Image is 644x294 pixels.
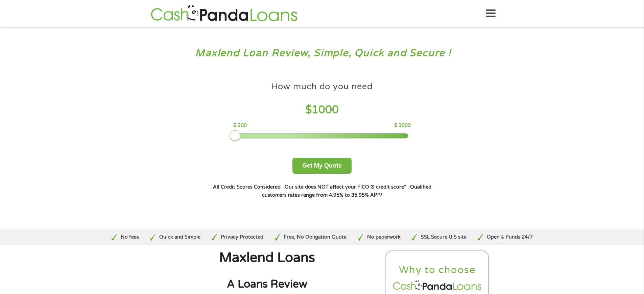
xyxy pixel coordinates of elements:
[284,234,347,241] p: Free, No Obligation Quote
[392,264,483,276] h2: Why to choose
[159,234,200,241] p: Quick and Simple
[292,158,352,174] button: Get My Quote
[421,234,467,241] p: SSL Secure U.S site
[367,234,401,241] p: No paperwork
[20,47,625,59] h3: Maxlend Loan Review, Simple, Quick and Secure !
[221,234,263,241] p: Privacy Protected
[271,81,373,92] h4: How much do you need
[262,184,431,198] strong: Qualified customers rates range from 4.95% to 35.95% APR¹
[121,234,139,241] p: No fees
[219,250,315,266] span: Maxlend Loans
[312,103,339,116] span: 1000
[233,122,247,129] p: $ 200
[149,4,300,23] img: GetLoanNow Logo
[155,277,379,291] h2: A Loans Review
[487,234,533,241] p: Open & Funds 24/7
[394,122,411,129] p: $ 3000
[213,184,281,190] strong: All Credit Scores Considered
[233,103,411,117] h4: $
[285,184,406,190] strong: Our site does NOT affect your FICO ® credit score*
